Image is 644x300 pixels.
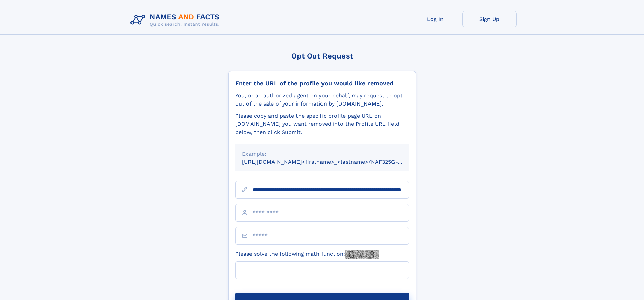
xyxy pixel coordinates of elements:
[235,112,409,136] div: Please copy and paste the specific profile page URL on [DOMAIN_NAME] you want removed into the Pr...
[462,11,517,27] a: Sign Up
[235,250,379,259] label: Please solve the following math function:
[235,79,409,87] div: Enter the URL of the profile you would like removed
[228,52,416,60] div: Opt Out Request
[242,159,422,165] small: [URL][DOMAIN_NAME]<firstname>_<lastname>/NAF325G-xxxxxxxx
[242,150,402,158] div: Example:
[408,11,462,27] a: Log In
[128,11,225,29] img: Logo Names and Facts
[235,92,409,108] div: You, or an authorized agent on your behalf, may request to opt-out of the sale of your informatio...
